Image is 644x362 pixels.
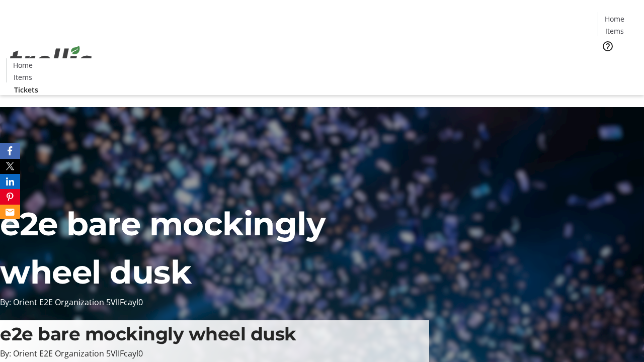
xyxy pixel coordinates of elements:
[598,58,638,69] a: Tickets
[13,60,33,70] span: Home
[7,72,39,82] a: Items
[14,84,38,95] span: Tickets
[6,84,46,95] a: Tickets
[606,58,630,69] span: Tickets
[14,72,32,82] span: Items
[598,36,618,56] button: Help
[598,26,630,36] a: Items
[605,14,624,24] span: Home
[7,60,39,70] a: Home
[598,14,630,24] a: Home
[605,26,624,36] span: Items
[6,35,96,85] img: Orient E2E Organization 5VlIFcayl0's Logo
